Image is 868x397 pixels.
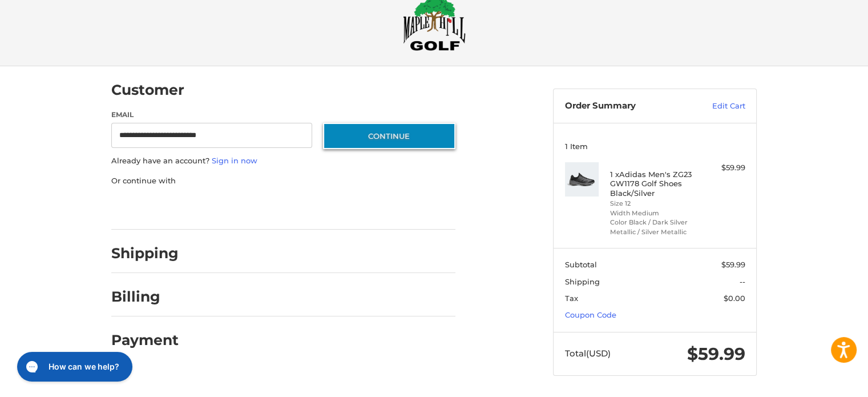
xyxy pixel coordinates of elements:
[565,101,688,112] h3: Order Summary
[111,110,312,120] label: Email
[687,343,745,364] span: $59.99
[212,156,257,165] a: Sign in now
[111,175,455,187] p: Or continue with
[111,244,179,262] h2: Shipping
[565,142,745,151] h3: 1 Item
[11,348,135,386] iframe: Gorgias live chat messenger
[610,218,697,236] li: Color Black / Dark Silver Metallic / Silver Metallic
[610,170,697,198] h4: 1 x Adidas Men's ZG23 GW1178 Golf Shoes Black/Silver
[700,162,745,174] div: $59.99
[108,198,193,218] iframe: PayPal-paypal
[204,198,290,218] iframe: PayPal-paylater
[565,310,616,319] a: Coupon Code
[721,260,745,269] span: $59.99
[610,208,697,218] li: Width Medium
[111,331,179,349] h2: Payment
[724,294,745,303] span: $0.00
[565,294,578,303] span: Tax
[111,155,455,167] p: Already have an account?
[688,101,745,112] a: Edit Cart
[740,277,745,286] span: --
[111,81,184,99] h2: Customer
[565,277,600,286] span: Shipping
[111,288,178,306] h2: Billing
[565,260,597,269] span: Subtotal
[565,348,611,359] span: Total (USD)
[323,123,455,149] button: Continue
[610,199,697,208] li: Size 12
[301,198,387,218] iframe: PayPal-venmo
